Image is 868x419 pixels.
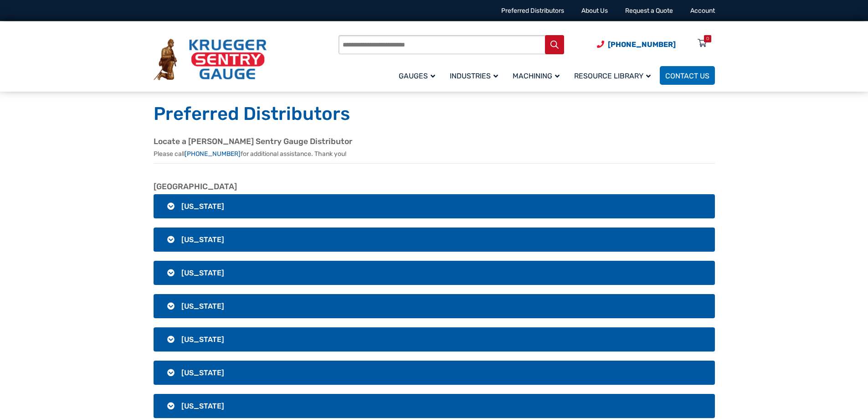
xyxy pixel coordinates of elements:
h2: [GEOGRAPHIC_DATA] [154,182,715,192]
a: Industries [444,65,507,86]
a: Gauges [393,65,444,86]
span: Resource Library [574,72,651,80]
span: [US_STATE] [181,269,224,277]
img: Krueger Sentry Gauge [154,39,267,81]
a: Request a Quote [625,7,673,15]
a: Contact Us [660,66,715,85]
a: Phone Number (920) 434-8860 [597,39,676,50]
span: Gauges [399,72,435,80]
span: [US_STATE] [181,302,224,310]
span: [US_STATE] [181,402,224,410]
a: [PHONE_NUMBER] [185,150,241,158]
a: Machining [507,65,569,86]
a: Preferred Distributors [501,7,564,15]
a: Account [690,7,715,15]
span: [US_STATE] [181,235,224,244]
span: [US_STATE] [181,335,224,344]
span: Machining [513,72,560,80]
span: [PHONE_NUMBER] [608,40,676,49]
span: Industries [450,72,498,80]
a: About Us [581,7,608,15]
div: 0 [706,35,709,42]
h2: Locate a [PERSON_NAME] Sentry Gauge Distributor [154,137,715,147]
span: Contact Us [665,72,709,80]
span: [US_STATE] [181,202,224,211]
a: Resource Library [569,65,660,86]
h1: Preferred Distributors [154,103,715,125]
p: Please call for additional assistance. Thank you! [154,149,715,159]
span: [US_STATE] [181,368,224,377]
